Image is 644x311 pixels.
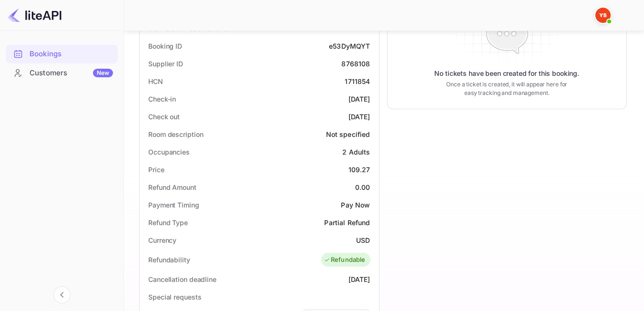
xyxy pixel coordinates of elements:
[356,235,370,245] div: USD
[148,59,183,69] div: Supplier ID
[148,274,216,284] div: Cancellation deadline
[6,45,118,63] div: Bookings
[148,255,190,265] div: Refundability
[6,45,118,62] a: Bookings
[324,255,366,265] div: Refundable
[348,165,370,175] div: 109.27
[93,69,113,77] div: New
[148,235,176,245] div: Currency
[148,129,203,139] div: Room description
[148,76,163,86] div: HCN
[148,165,164,175] div: Price
[342,147,370,157] div: 2 Adults
[148,147,190,157] div: Occupancies
[6,64,118,83] div: CustomersNew
[148,182,196,192] div: Refund Amount
[324,218,370,228] div: Partial Refund
[148,218,188,228] div: Refund Type
[148,94,176,104] div: Check-in
[148,292,201,302] div: Special requests
[345,76,370,86] div: 1711854
[434,69,579,78] p: No tickets have been created for this booking.
[30,49,113,60] div: Bookings
[8,8,61,23] img: LiteAPI logo
[348,274,370,284] div: [DATE]
[148,112,180,122] div: Check out
[355,182,370,192] div: 0.00
[148,200,199,210] div: Payment Timing
[148,41,182,51] div: Booking ID
[443,80,571,97] p: Once a ticket is created, it will appear here for easy tracking and management.
[341,200,370,210] div: Pay Now
[53,286,71,303] button: Collapse navigation
[595,8,611,23] img: Yandex Support
[341,59,370,69] div: 8768108
[348,94,370,104] div: [DATE]
[30,68,113,79] div: Customers
[326,129,370,139] div: Not specified
[329,41,370,51] div: e53DyMQYT
[348,112,370,122] div: [DATE]
[6,64,118,82] a: CustomersNew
